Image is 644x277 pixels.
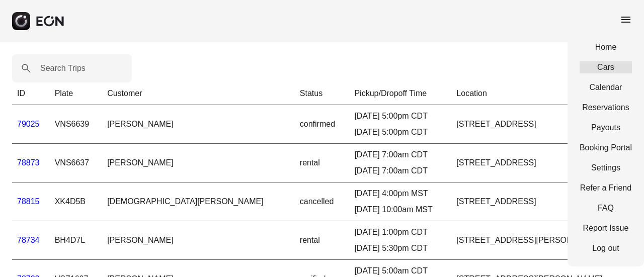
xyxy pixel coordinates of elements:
[102,182,295,221] td: [DEMOGRAPHIC_DATA][PERSON_NAME]
[580,162,632,174] a: Settings
[580,142,632,154] a: Booking Portal
[354,204,446,216] div: [DATE] 10:00am MST
[451,144,632,182] td: [STREET_ADDRESS]
[354,110,446,122] div: [DATE] 5:00pm CDT
[40,62,86,74] label: Search Trips
[451,221,632,260] td: [STREET_ADDRESS][PERSON_NAME]
[580,41,632,53] a: Home
[580,222,632,234] a: Report Issue
[50,221,102,260] td: BH4D7L
[349,82,451,105] th: Pickup/Dropoff Time
[451,182,632,221] td: [STREET_ADDRESS]
[50,105,102,144] td: VNS6639
[17,197,40,206] a: 78815
[50,82,102,105] th: Plate
[354,226,446,238] div: [DATE] 1:00pm CDT
[354,149,446,161] div: [DATE] 7:00am CDT
[354,165,446,177] div: [DATE] 7:00am CDT
[580,202,632,214] a: FAQ
[102,105,295,144] td: [PERSON_NAME]
[50,182,102,221] td: XK4D5B
[295,82,350,105] th: Status
[354,265,446,277] div: [DATE] 5:00am CDT
[102,144,295,182] td: [PERSON_NAME]
[580,81,632,94] a: Calendar
[295,144,350,182] td: rental
[620,14,632,26] span: menu
[295,182,350,221] td: cancelled
[102,82,295,105] th: Customer
[354,242,446,254] div: [DATE] 5:30pm CDT
[17,120,40,128] a: 79025
[580,61,632,73] a: Cars
[580,242,632,254] a: Log out
[354,188,446,200] div: [DATE] 4:00pm MST
[451,105,632,144] td: [STREET_ADDRESS]
[17,236,40,244] a: 78734
[580,102,632,114] a: Reservations
[580,122,632,134] a: Payouts
[354,126,446,138] div: [DATE] 5:00pm CDT
[295,221,350,260] td: rental
[50,144,102,182] td: VNS6637
[295,105,350,144] td: confirmed
[451,82,632,105] th: Location
[12,82,50,105] th: ID
[102,221,295,260] td: [PERSON_NAME]
[580,182,632,194] a: Refer a Friend
[17,158,40,167] a: 78873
